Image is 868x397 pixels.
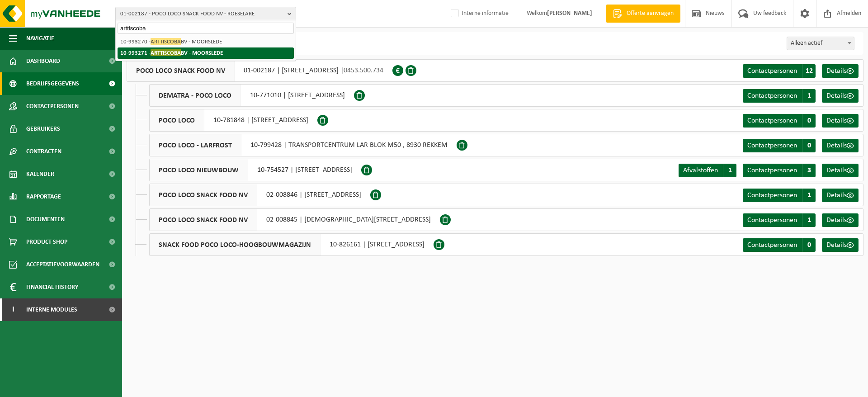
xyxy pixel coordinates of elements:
span: Navigatie [26,27,54,50]
a: Details [822,139,859,152]
a: Contactpersonen 1 [743,213,816,227]
span: Contactpersonen [747,167,797,174]
span: Contactpersonen [747,117,797,124]
span: ARTTISCOBA [151,38,181,45]
span: Details [826,92,847,99]
span: Contactpersonen [747,67,797,75]
span: 0 [802,114,816,128]
span: POCO LOCO SNACK FOOD NV [150,184,257,206]
span: POCO LOCO - LARFROST [150,134,241,156]
span: POCO LOCO [150,109,204,131]
span: Product Shop [26,231,67,253]
a: Contactpersonen 12 [743,64,816,78]
a: Contactpersonen 0 [743,238,816,252]
span: 3 [802,164,816,177]
a: Details [822,114,859,128]
span: Details [826,192,847,199]
span: Acceptatievoorwaarden [26,253,99,276]
div: 02-008846 | [STREET_ADDRESS] [149,184,370,206]
a: Contactpersonen 3 [743,164,816,177]
span: POCO LOCO NIEUWBOUW [150,159,248,181]
span: Dashboard [26,50,60,72]
span: Kalender [26,163,54,185]
a: Offerte aanvragen [606,5,680,23]
span: 0 [802,238,816,252]
span: Bedrijfsgegevens [26,72,79,95]
span: 1 [802,213,816,227]
a: Details [822,189,859,202]
span: POCO LOCO SNACK FOOD NV [127,60,235,81]
span: ARTTISCOBA [151,49,181,56]
span: 1 [802,89,816,103]
span: Contactpersonen [747,142,797,149]
span: 01-002187 - POCO LOCO SNACK FOOD NV - ROESELARE [120,7,284,21]
label: Interne informatie [449,7,509,20]
div: 10-771010 | [STREET_ADDRESS] [149,84,354,107]
span: 0453.500.734 [344,67,383,74]
input: Zoeken naar gekoppelde vestigingen [118,23,294,34]
span: Details [826,67,847,75]
span: DEMATRA - POCO LOCO [150,85,241,106]
span: Contactpersonen [747,241,797,249]
span: Financial History [26,276,78,298]
a: Details [822,238,859,252]
a: Details [822,89,859,103]
div: 02-008845 | [DEMOGRAPHIC_DATA][STREET_ADDRESS] [149,208,440,231]
span: Details [826,167,847,174]
div: 01-002187 | [STREET_ADDRESS] | [127,59,392,82]
span: POCO LOCO SNACK FOOD NV [150,209,257,231]
span: SNACK FOOD POCO LOCO-HOOGBOUWMAGAZIJN [150,234,321,255]
span: Documenten [26,208,65,231]
strong: 10-993271 - BV - MOORSLEDE [120,49,223,56]
span: Contactpersonen [747,217,797,224]
span: Details [826,142,847,149]
span: Contactpersonen [26,95,79,118]
div: 10-781848 | [STREET_ADDRESS] [149,109,317,132]
div: 10-826161 | [STREET_ADDRESS] [149,233,434,256]
span: Contactpersonen [747,192,797,199]
span: Contracten [26,140,61,163]
div: 10-799428 | TRANSPORTCENTRUM LAR BLOK M50 , 8930 REKKEM [149,134,457,156]
span: I [9,298,17,321]
a: Details [822,64,859,78]
div: 10-754527 | [STREET_ADDRESS] [149,159,361,181]
a: Contactpersonen 1 [743,189,816,202]
span: Details [826,241,847,249]
strong: [PERSON_NAME] [547,10,592,17]
span: Contactpersonen [747,92,797,99]
span: Alleen actief [787,37,854,50]
a: Details [822,164,859,177]
a: Contactpersonen 1 [743,89,816,103]
a: Afvalstoffen 1 [679,164,736,177]
a: Contactpersonen 0 [743,114,816,128]
span: Details [826,117,847,124]
span: Interne modules [26,298,77,321]
span: Afvalstoffen [683,167,718,174]
li: 10-993270 - BV - MOORSLEDE [118,36,294,47]
span: Offerte aanvragen [624,9,676,18]
a: Details [822,213,859,227]
span: 0 [802,139,816,152]
span: Rapportage [26,185,61,208]
span: Gebruikers [26,118,60,140]
span: Alleen actief [787,37,854,50]
span: 1 [802,189,816,202]
span: 1 [723,164,736,177]
span: Details [826,217,847,224]
button: 01-002187 - POCO LOCO SNACK FOOD NV - ROESELARE [115,7,296,20]
span: 12 [802,64,816,78]
a: Contactpersonen 0 [743,139,816,152]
